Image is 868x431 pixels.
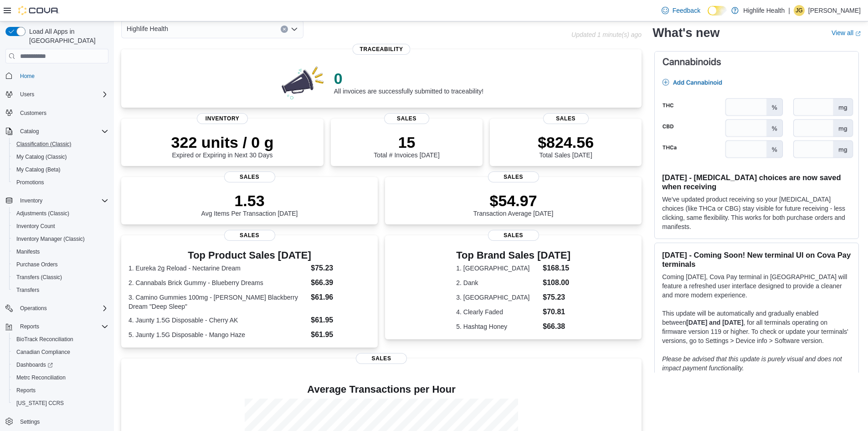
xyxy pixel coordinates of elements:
[16,303,51,314] button: Operations
[13,334,77,345] a: BioTrack Reconciliation
[334,69,483,88] p: 0
[456,278,539,287] dt: 2. Dank
[311,329,370,340] dd: $61.95
[16,321,108,332] span: Reports
[13,398,108,409] span: Washington CCRS
[13,151,71,162] a: My Catalog (Classic)
[13,151,108,162] span: My Catalog (Classic)
[171,133,274,151] p: 322 units / 0 g
[456,264,539,273] dt: 1. [GEOGRAPHIC_DATA]
[13,246,43,257] a: Manifests
[16,195,108,206] span: Inventory
[2,69,112,82] button: Home
[128,250,370,261] h3: Top Product Sales [DATE]
[13,285,108,296] span: Transfers
[538,133,594,151] p: $824.56
[16,274,62,281] span: Transfers (Classic)
[743,5,785,16] p: Highlife Health
[20,197,42,204] span: Inventory
[488,230,539,241] span: Sales
[543,292,570,303] dd: $75.23
[16,140,72,148] span: Classification (Classic)
[16,416,108,427] span: Settings
[128,330,307,339] dt: 5. Jaunty 1.5G Disposable - Mango Haze
[9,397,112,410] button: [US_STATE] CCRS
[16,400,64,407] span: [US_STATE] CCRS
[9,220,112,233] button: Inventory Count
[662,195,851,231] p: We've updated product receiving so your [MEDICAL_DATA] choices (like THCa or CBG) stay visible fo...
[16,348,70,356] span: Canadian Compliance
[2,106,112,119] button: Customers
[16,89,108,100] span: Users
[2,194,112,207] button: Inventory
[9,138,112,151] button: Classification (Classic)
[571,31,642,38] p: Updated 1 minute(s) ago
[2,88,112,101] button: Users
[9,151,112,163] button: My Catalog (Classic)
[9,333,112,346] button: BioTrack Reconciliation
[855,31,861,36] svg: External link
[794,5,805,16] div: Jennifer Gierum
[13,398,67,409] a: [US_STATE] CCRS
[16,179,44,186] span: Promotions
[13,385,39,396] a: Reports
[16,107,108,119] span: Customers
[13,347,74,358] a: Canadian Compliance
[13,221,59,232] a: Inventory Count
[9,176,112,189] button: Promotions
[456,293,539,302] dt: 3. [GEOGRAPHIC_DATA]
[311,292,370,303] dd: $61.96
[2,125,112,138] button: Catalog
[456,250,570,261] h3: Top Brand Sales [DATE]
[788,5,790,16] p: |
[13,177,48,188] a: Promotions
[311,277,370,288] dd: $66.39
[16,153,67,161] span: My Catalog (Classic)
[128,293,307,311] dt: 3. Camino Gummies 100mg - [PERSON_NAME] Blackberry Dream "Deep Sleep"
[9,245,112,258] button: Manifests
[20,305,47,312] span: Operations
[16,336,73,343] span: BioTrack Reconciliation
[13,372,69,383] a: Metrc Reconciliation
[201,192,298,217] div: Avg Items Per Transaction [DATE]
[311,263,370,274] dd: $75.23
[9,371,112,384] button: Metrc Reconciliation
[2,320,112,333] button: Reports
[128,384,634,395] h4: Average Transactions per Hour
[16,416,43,427] a: Settings
[658,1,704,20] a: Feedback
[473,192,554,217] div: Transaction Average [DATE]
[708,6,727,16] input: Dark Mode
[13,359,56,370] a: Dashboards
[291,26,298,33] button: Open list of options
[543,263,570,274] dd: $168.15
[13,139,75,150] a: Classification (Classic)
[16,235,85,243] span: Inventory Manager (Classic)
[374,133,439,151] p: 15
[374,133,439,159] div: Total # Invoices [DATE]
[662,272,851,300] p: Coming [DATE], Cova Pay terminal in [GEOGRAPHIC_DATA] will feature a refreshed user interface des...
[796,5,802,16] span: JG
[9,358,112,371] a: Dashboards
[16,303,108,314] span: Operations
[128,316,307,325] dt: 4. Jaunty 1.5G Disposable - Cherry AK
[16,71,38,82] a: Home
[13,221,108,232] span: Inventory Count
[808,5,861,16] p: [PERSON_NAME]
[456,307,539,317] dt: 4. Clearly Faded
[16,374,66,381] span: Metrc Reconciliation
[13,272,66,283] a: Transfers (Classic)
[543,321,570,332] dd: $66.38
[281,26,288,33] button: Clear input
[662,250,851,269] h3: [DATE] - Coming Soon! New terminal UI on Cova Pay terminals
[13,208,108,219] span: Adjustments (Classic)
[13,334,108,345] span: BioTrack Reconciliation
[9,163,112,176] button: My Catalog (Beta)
[16,210,69,217] span: Adjustments (Classic)
[16,195,46,206] button: Inventory
[13,347,108,358] span: Canadian Compliance
[16,223,55,230] span: Inventory Count
[20,128,39,135] span: Catalog
[473,192,554,210] p: $54.97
